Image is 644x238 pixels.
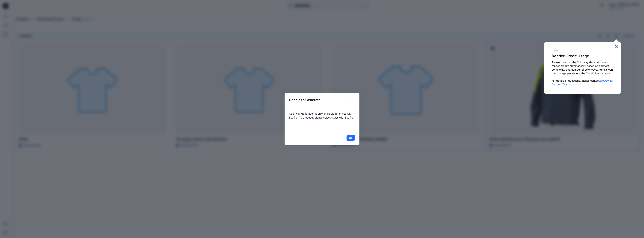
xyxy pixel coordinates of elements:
header: Unable to Generate [285,93,359,107]
a: Browzwear Support Team [552,79,614,86]
p: Please note that the Colorway Generator uses render credits automatically based on garment comple... [552,60,613,75]
span: For details or questions, please contact [552,79,600,82]
span: . [569,83,570,86]
h2: Render Credit Usage [552,54,613,58]
button: Ok [347,135,355,141]
p: Colorway generation is only available for styles with BW file. To proceed, please select styles w... [289,112,355,126]
button: Close [349,97,355,103]
button: Close [615,43,618,49]
p: Note [552,50,613,53]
